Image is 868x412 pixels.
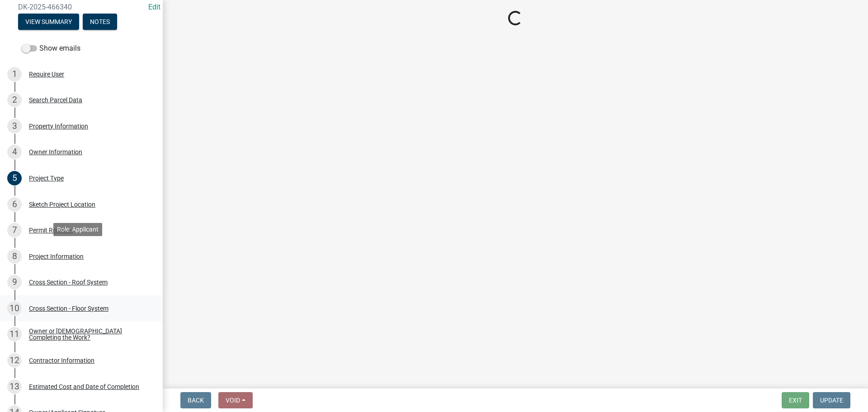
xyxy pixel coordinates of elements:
[29,97,82,103] div: Search Parcel Data
[29,328,148,341] div: Owner or [DEMOGRAPHIC_DATA] Completing the Work?
[7,275,22,289] div: 9
[53,223,102,236] div: Role: Applicant
[29,201,95,208] div: Sketch Project Location
[7,223,22,237] div: 7
[7,171,22,185] div: 5
[29,175,64,181] div: Project Type
[83,14,117,30] button: Notes
[18,14,79,30] button: View Summary
[7,327,22,341] div: 11
[29,123,88,129] div: Property Information
[7,379,22,394] div: 13
[7,145,22,159] div: 4
[148,3,160,11] wm-modal-confirm: Edit Application Number
[7,67,22,81] div: 1
[29,253,84,260] div: Project Information
[18,3,145,11] span: DK-2025-466340
[7,249,22,264] div: 8
[782,392,809,408] button: Exit
[218,392,253,408] button: Void
[148,3,160,11] a: Edit
[7,353,22,368] div: 12
[29,279,108,285] div: Cross Section - Roof System
[180,392,211,408] button: Back
[188,397,204,404] span: Back
[29,227,73,233] div: Permit Renewal
[813,392,850,408] button: Update
[29,357,94,364] div: Contractor Information
[29,71,64,77] div: Require User
[22,43,80,54] label: Show emails
[7,301,22,316] div: 10
[29,305,108,312] div: Cross Section - Floor System
[18,19,79,26] wm-modal-confirm: Summary
[29,149,82,155] div: Owner Information
[7,119,22,133] div: 3
[7,197,22,212] div: 6
[820,397,843,404] span: Update
[83,19,117,26] wm-modal-confirm: Notes
[7,93,22,107] div: 2
[226,397,240,404] span: Void
[29,384,139,390] div: Estimated Cost and Date of Completion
